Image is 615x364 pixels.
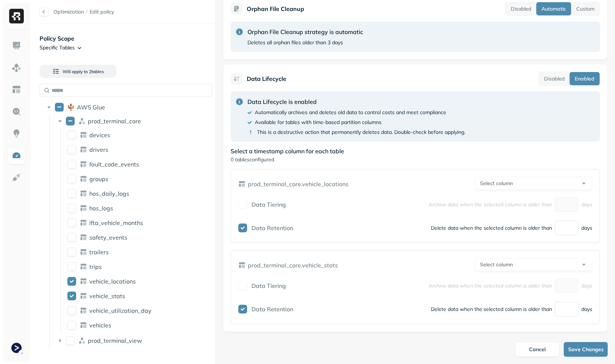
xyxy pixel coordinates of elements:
span: Will apply to [63,69,88,74]
button: Disabled [506,2,536,15]
p: Policy Scope [40,34,215,43]
div: prod_terminal_viewprod_terminal_view [53,335,220,346]
p: Specific Tables [40,44,75,51]
span: drivers [89,146,108,153]
p: Data Lifecycle is enabled [247,97,465,106]
span: Data Tiering [251,201,286,208]
button: trailers [67,248,76,256]
p: groups [89,175,108,183]
div: hos_daily_logshos_daily_logs [64,188,220,199]
p: ifta_vehicle_months [89,219,143,226]
p: vehicles [89,322,111,329]
button: Data Retention [238,224,247,232]
button: vehicle_stats [67,292,76,300]
button: vehicle_utilization_day [67,306,76,315]
button: drivers [67,145,76,154]
button: Automatic [536,2,571,15]
nav: breadcrumb [53,8,114,15]
p: days [581,225,592,232]
p: vehicle_locations [89,278,136,285]
p: Delete data when the selected column is older than [431,225,552,232]
p: Orphan File Cleanup strategy is automatic [247,27,363,36]
div: groupsgroups [64,173,220,185]
p: prod_terminal_core [88,117,141,125]
button: hos_logs [67,204,76,213]
img: Terminal [11,343,22,353]
span: Edit policy [90,8,114,15]
div: vehicle_statsvehicle_stats [64,290,220,302]
p: days [581,306,592,313]
div: ifta_vehicle_monthsifta_vehicle_months [64,217,220,229]
p: trailers [89,248,109,256]
p: Select a timestamp column for each table [231,147,600,155]
button: groups [67,175,76,183]
div: safety_eventssafety_events [64,232,220,243]
div: hos_logshos_logs [64,202,220,214]
button: vehicles [67,321,76,330]
p: vehicle_stats [89,292,125,300]
button: AWS Glue [55,103,64,112]
div: devicesdevices [64,129,220,141]
p: Automatically archives and deletes old data to control costs and meet compliance [255,109,446,116]
button: ifta_vehicle_months [67,218,76,227]
img: Ryft [9,9,24,23]
a: Optimization [53,8,84,15]
span: Data Tiering [251,282,286,289]
p: fault_code_events [89,161,139,168]
img: Optimization [12,151,21,160]
p: 0 tables configured [231,156,600,163]
p: AWS Glue [77,104,105,111]
span: trips [89,263,102,270]
button: Data Tiering [238,281,247,290]
span: 2 table s [88,69,104,74]
div: prod_terminal_coreprod_terminal_core [53,115,220,127]
div: fault_code_eventsfault_code_events [64,158,220,170]
button: vehicle_locations [67,277,76,286]
button: devices [67,131,76,139]
p: hos_daily_logs [89,190,129,197]
p: Archive data when the selected column is older than [429,282,552,289]
img: Asset Explorer [12,85,21,94]
p: safety_events [89,234,127,241]
button: Save Changes [564,342,608,357]
p: vehicle_utilization_day [89,307,152,314]
button: fault_code_events [67,160,76,169]
p: Deletes all orphan files older than 3 days [247,39,343,46]
p: Archive data when the selected column is older than [429,201,552,208]
img: Query Explorer [12,107,21,116]
button: Data Retention [238,305,247,314]
img: Assets [12,63,21,72]
span: hos_logs [89,204,113,212]
p: / [86,8,87,15]
img: Insights [12,129,21,138]
p: prod_terminal_core.vehicle_stats [248,261,338,270]
span: Data Retention [251,224,293,232]
button: Will apply to 2tables [40,65,116,78]
button: safety_events [67,233,76,242]
button: Custom [571,2,600,15]
p: Data Lifecycle [247,74,286,83]
div: vehiclesvehicles [64,319,220,331]
p: prod_terminal_view [88,337,142,344]
button: Disabled [539,72,570,85]
p: devices [89,131,110,139]
div: vehicle_locationsvehicle_locations [64,275,220,287]
button: Enabled [570,72,600,85]
button: prod_terminal_view [66,336,75,345]
div: driversdrivers [64,144,220,155]
img: Integrations [12,173,21,182]
p: days [581,282,592,289]
button: hos_daily_logs [67,189,76,198]
div: vehicle_utilization_dayvehicle_utilization_day [64,305,220,316]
